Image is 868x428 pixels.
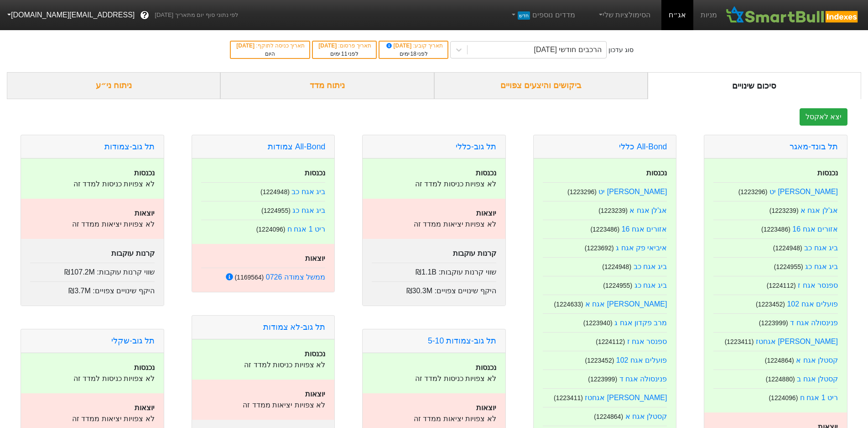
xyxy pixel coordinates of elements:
div: תאריך כניסה לתוקף : [235,42,305,50]
a: אזורים אגח 16 [792,225,838,233]
strong: יוצאות [305,254,325,262]
small: ( 1223486 ) [590,226,619,233]
p: לא צפויות יציאות ממדד זה [201,400,326,411]
span: [DATE] [385,42,413,49]
a: אג'לן אגח א [629,206,667,214]
strong: קרנות עוקבות [111,249,154,257]
p: לא צפויות יציאות ממדד זה [30,219,155,230]
a: תל גוב-כללי [456,142,496,151]
strong: קרנות עוקבות [453,249,496,257]
small: ( 1224948 ) [602,263,631,270]
a: ספנסר אגח ז [798,281,838,289]
small: ( 1223486 ) [761,226,790,233]
a: פנינסולה אגח ד [790,319,838,327]
div: הרכבים חודשי [DATE] [534,44,602,55]
a: ריט 1 אגח ח [800,394,838,402]
small: ( 1224112 ) [767,282,796,289]
div: שווי קרנות עוקבות : [30,263,155,278]
a: פועלים אגח 102 [787,300,838,308]
small: ( 1224096 ) [256,226,286,233]
span: היום [265,51,275,57]
small: ( 1224633 ) [554,301,583,308]
a: ביג אגח כג [634,281,667,289]
p: לא צפויות כניסות למדד זה [372,373,496,384]
a: [PERSON_NAME] אגח א [585,300,667,308]
strong: נכנסות [134,169,155,177]
strong: נכנסות [476,169,496,177]
strong: יוצאות [135,404,155,412]
span: [DATE] [318,42,338,49]
strong: יוצאות [135,209,155,217]
a: תל גוב-צמודות 5-10 [428,336,496,345]
strong: נכנסות [305,350,325,358]
span: לפי נתוני סוף יום מתאריך [DATE] [155,11,238,20]
small: ( 1223999 ) [588,375,617,383]
a: [PERSON_NAME] אגחטז [585,394,667,402]
img: SmartBull [724,6,861,24]
span: 11 [341,51,347,57]
strong: נכנסות [476,364,496,371]
a: ביג אגח כב [634,263,667,270]
small: ( 1223239 ) [769,207,799,214]
a: תל בונד-מאגר [790,142,838,151]
p: לא צפויות יציאות ממדד זה [372,219,496,230]
small: ( 1224864 ) [594,413,623,420]
small: ( 1224955 ) [261,207,291,214]
a: אזורים אגח 16 [622,225,667,233]
a: מדדים נוספיםחדש [506,6,579,24]
a: תל גוב-צמודות [104,142,155,151]
a: תל גוב-שקלי [111,336,155,345]
p: לא צפויות כניסות למדד זה [30,373,155,384]
div: ביקושים והיצעים צפויים [434,72,648,99]
strong: נכנסות [817,169,838,177]
div: ניתוח מדד [220,72,434,99]
small: ( 1223940 ) [583,319,613,327]
a: ממשל צמודה 0726 [266,273,325,281]
a: פנינסולה אגח ד [619,375,667,383]
a: קסטלן אגח ב [797,375,838,383]
small: ( 1224955 ) [774,263,803,270]
a: All-Bond כללי [619,142,667,151]
div: סוג עדכון [608,45,634,55]
a: הסימולציות שלי [593,6,655,24]
small: ( 1223296 ) [738,188,768,196]
a: ביג אגח כג [805,263,838,270]
a: ביג אגח כב [291,188,325,196]
div: שווי קרנות עוקבות : [372,263,496,278]
small: ( 1224864 ) [765,357,794,364]
a: All-Bond צמודות [268,142,325,151]
small: ( 1224948 ) [260,188,290,196]
p: לא צפויות כניסות למדד זה [30,179,155,190]
small: ( 1224948 ) [773,244,802,252]
strong: יוצאות [476,404,496,412]
small: ( 1223239 ) [598,207,628,214]
a: [PERSON_NAME] אגחטז [756,338,838,345]
p: לא צפויות כניסות למדד זה [372,179,496,190]
a: [PERSON_NAME] יט [769,188,838,196]
span: ₪1.1B [416,268,437,276]
button: יצא לאקסל [800,108,847,126]
small: ( 1223296 ) [567,188,597,196]
small: ( 1223452 ) [756,301,785,308]
a: מרב פקדון אגח ג [614,319,667,327]
small: ( 1223411 ) [725,338,754,345]
small: ( 1223999 ) [759,319,788,327]
span: 18 [411,51,416,57]
span: ₪107.2M [64,268,94,276]
a: פועלים אגח 102 [616,356,667,364]
a: תל גוב-לא צמודות [263,322,326,332]
a: [PERSON_NAME] יט [598,188,667,196]
div: סיכום שינויים [648,72,861,99]
div: תאריך פרסום : [317,42,371,50]
a: ביג אגח כג [292,206,325,214]
small: ( 1223692 ) [585,244,614,252]
small: ( 1224096 ) [769,394,798,402]
a: איביאי פק אגח ג [616,244,667,252]
div: תאריך קובע : [384,42,443,50]
p: לא צפויות יציאות ממדד זה [30,413,155,424]
p: לא צפויות כניסות למדד זה [201,359,326,370]
small: ( 1223452 ) [585,357,614,364]
small: ( 1223411 ) [554,394,583,402]
a: קסטלן אגח א [796,356,838,364]
p: לא צפויות יציאות ממדד זה [372,413,496,424]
